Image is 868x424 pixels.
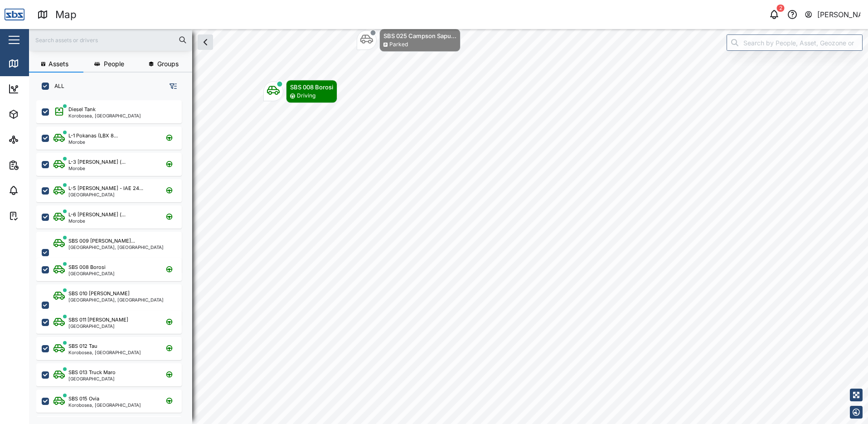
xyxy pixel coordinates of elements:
[68,271,115,276] div: [GEOGRAPHIC_DATA]
[804,8,861,21] button: [PERSON_NAME]
[68,185,143,192] div: L-5 [PERSON_NAME] - IAE 24...
[68,263,106,271] div: SBS 008 Borosi
[55,7,77,23] div: Map
[68,290,130,297] div: SBS 010 [PERSON_NAME]
[357,29,461,52] div: Map marker
[297,92,315,100] div: Driving
[817,9,861,20] div: [PERSON_NAME]
[34,33,187,47] input: Search assets or drivers
[68,245,164,249] div: [GEOGRAPHIC_DATA], [GEOGRAPHIC_DATA]
[36,97,192,417] div: grid
[48,61,68,67] span: Assets
[290,83,333,92] div: SBS 008 Borosi
[68,297,164,302] div: [GEOGRAPHIC_DATA], [GEOGRAPHIC_DATA]
[24,211,48,221] div: Tasks
[68,369,116,376] div: SBS 013 Truck Maro
[49,83,64,90] label: ALL
[68,113,141,118] div: Korobosea, [GEOGRAPHIC_DATA]
[68,324,128,328] div: [GEOGRAPHIC_DATA]
[68,395,99,403] div: SBS 015 Ovia
[68,192,143,197] div: [GEOGRAPHIC_DATA]
[68,106,96,113] div: Diesel Tank
[68,158,126,166] div: L-3 [PERSON_NAME] (...
[5,5,24,24] img: Main Logo
[68,350,141,355] div: Korobosea, [GEOGRAPHIC_DATA]
[24,135,45,145] div: Sites
[777,5,785,12] div: 2
[29,29,868,424] canvas: Map
[383,31,456,40] div: SBS 025 Campson Sapu...
[68,166,126,171] div: Morobe
[727,34,863,51] input: Search by People, Asset, Geozone or Place
[68,140,118,144] div: Morobe
[68,316,128,324] div: SBS 011 [PERSON_NAME]
[263,80,337,103] div: Map marker
[24,58,44,68] div: Map
[104,61,124,67] span: People
[68,342,97,350] div: SBS 012 Tau
[68,219,126,223] div: Morobe
[24,109,52,119] div: Assets
[68,132,118,140] div: L-1 Pokanas (LBX 8...
[24,84,64,94] div: Dashboard
[68,237,135,245] div: SBS 009 [PERSON_NAME]...
[68,211,126,219] div: L-6 [PERSON_NAME] (...
[68,403,141,407] div: Korobosea, [GEOGRAPHIC_DATA]
[389,40,408,49] div: Parked
[24,160,54,170] div: Reports
[24,185,52,195] div: Alarms
[68,376,116,381] div: [GEOGRAPHIC_DATA]
[157,61,179,67] span: Groups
